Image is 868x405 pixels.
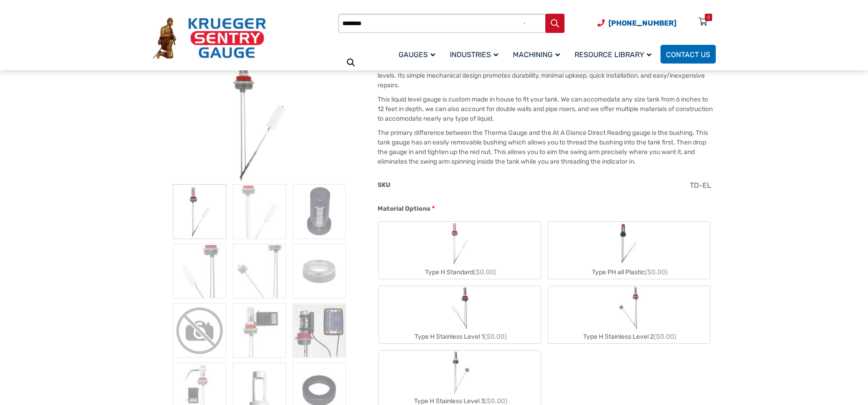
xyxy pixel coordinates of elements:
[548,330,710,343] div: Type H Stainless Level 2
[548,286,710,343] label: Type H Stainless Level 2
[645,268,668,276] span: ($0.00)
[507,43,569,65] a: Machining
[379,222,541,279] label: Type H Standard
[548,266,710,279] div: Type PH all Plastic
[660,45,716,64] a: Contact Us
[293,303,346,358] img: Therma Gauge - Image 9
[444,43,507,65] a: Industries
[432,204,435,213] abbr: required
[343,54,359,71] a: View full-screen image gallery
[378,181,390,189] span: SKU
[484,333,507,341] span: ($0.00)
[513,50,560,59] span: Machining
[233,303,286,358] img: Therma Gauge - Image 8
[393,43,444,65] a: Gauges
[233,184,286,239] img: Therma Gauge - Image 2
[666,50,710,59] span: Contact Us
[379,266,541,279] div: Type H Standard
[379,286,541,343] label: Type H Stainless Level 1
[399,50,435,59] span: Gauges
[378,61,715,90] p: The Therma Type H Liquid Level Gauge is a reliable, swing arm type tank gauge used for measuring ...
[378,205,431,213] span: Material Options
[293,184,346,239] img: PVG
[173,244,226,298] img: Therma Gauge - Image 4
[485,397,507,405] span: ($0.00)
[654,333,676,341] span: ($0.00)
[378,95,715,123] p: This liquid level gauge is custom made in house to fit your tank. We can accomodate any size tank...
[378,128,715,166] p: The primary difference between the Therma Gauge and the At A Glance Direct Reading gauge is the b...
[545,14,564,33] button: Search
[293,244,346,298] img: ALN
[597,17,676,29] a: Phone Number (920) 434-8860
[569,43,660,65] a: Resource Library
[379,330,541,343] div: Type H Stainless Level 1
[233,244,286,298] img: Therma Gauge - Image 5
[608,19,676,27] span: [PHONE_NUMBER]
[690,181,711,190] span: TD-EL
[173,303,226,358] img: Therma Gauge - Image 7
[575,50,651,59] span: Resource Library
[173,184,226,239] img: Therma Gauge
[548,222,710,279] label: Type PH all Plastic
[450,50,498,59] span: Industries
[707,14,710,21] div: 0
[153,17,266,59] img: Krueger Sentry Gauge
[474,268,496,276] span: ($0.00)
